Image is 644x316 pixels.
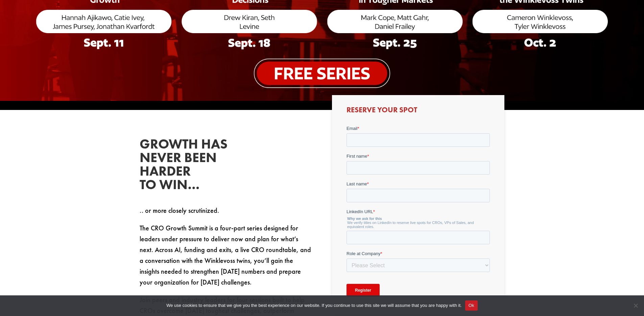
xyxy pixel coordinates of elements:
[140,137,241,195] h2: Growth has never been harder to win…
[140,224,311,287] span: The CRO Growth Summit is a four-part series designed for leaders under pressure to deliver now an...
[166,302,461,309] span: We use cookies to ensure that we give you the best experience on our website. If you continue to ...
[465,300,478,311] button: Ok
[632,302,639,309] span: No
[347,125,490,302] iframe: Form 0
[140,206,219,215] span: .. or more closely scrutinized.
[347,106,490,117] h3: Reserve Your Spot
